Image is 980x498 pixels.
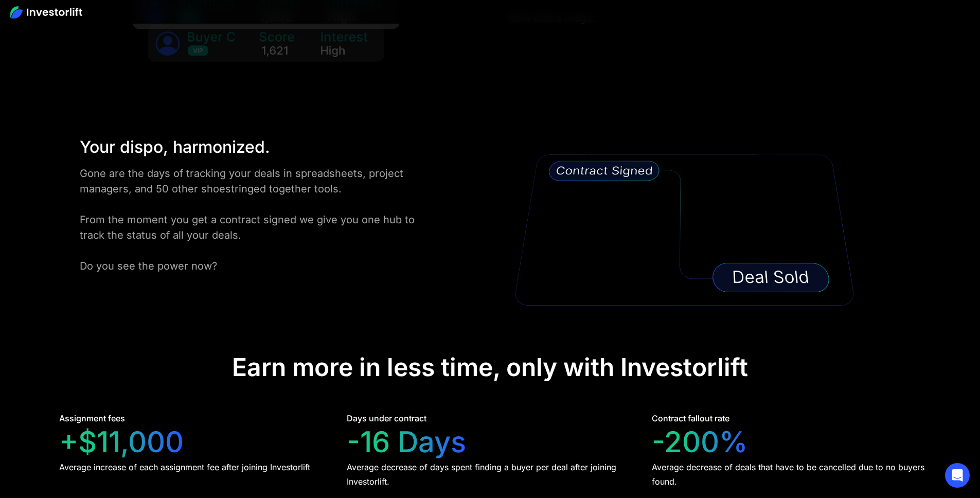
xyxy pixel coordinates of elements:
[59,412,125,424] div: Assignment fees
[59,460,310,474] div: Average increase of each assignment fee after joining Investorlift
[652,425,748,459] div: -200%
[59,425,184,459] div: +$11,000
[347,460,634,489] div: Average decrease of days spent finding a buyer per deal after joining Investorlift.
[652,460,939,489] div: Average decrease of deals that have to be cancelled due to no buyers found.
[652,412,729,424] div: Contract fallout rate
[347,412,426,424] div: Days under contract
[347,425,466,459] div: -16 Days
[80,135,415,159] div: Your dispo, harmonized.
[80,166,415,274] div: Gone are the days of tracking your deals in spreadsheets, project managers, and 50 other shoestri...
[945,463,970,488] div: Open Intercom Messenger
[232,352,748,382] div: Earn more in less time, only with Investorlift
